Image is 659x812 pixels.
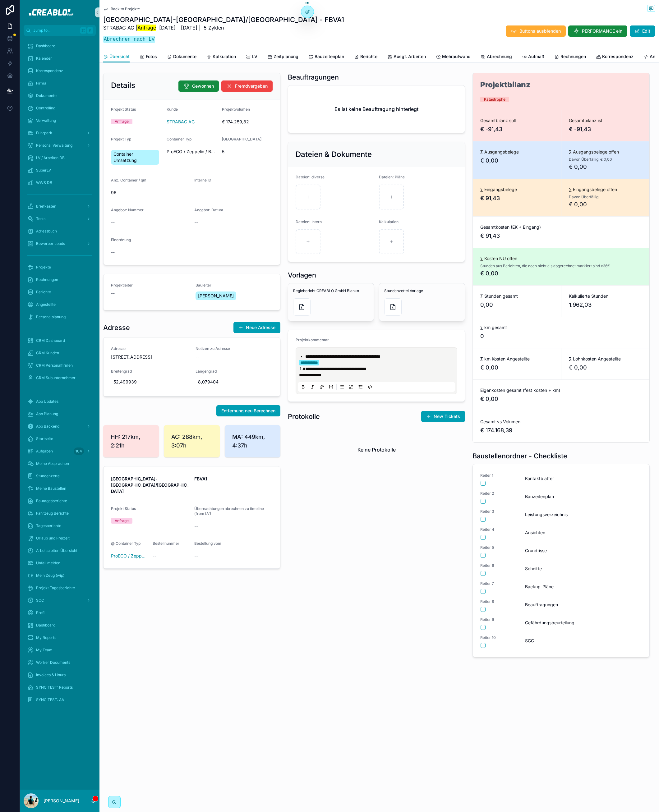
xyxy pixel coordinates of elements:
[167,149,217,155] span: ProECO / Zeppelin / Boels / Recon
[525,584,639,590] span: Backup-Pläne
[436,51,471,63] a: Mehraufwand
[36,155,65,160] span: LV / Arbeiten DB
[569,163,642,171] span: € 0,00
[24,645,96,656] a: My Team
[36,118,56,123] span: Verwaltung
[88,28,93,33] span: K
[24,421,96,432] a: App Backend
[24,682,96,693] a: SYNC TEST: Reports
[196,346,273,351] span: Notizen zu Adresse
[111,190,189,196] span: 96
[480,264,610,268] span: Stunden aus Berichten, die noch nicht als abgerechnet markiert sind x36€
[36,290,51,295] span: Berichte
[36,229,57,234] span: Adressbuch
[103,7,140,11] a: Back to Projekte
[569,356,642,362] span: ∑ Lohnkosten Angestellte
[24,226,96,237] a: Adressbuch
[525,638,639,644] span: SCC
[167,107,178,112] span: Kunde
[481,51,512,63] a: Abrechnung
[36,610,45,615] span: Profil
[519,28,561,34] span: Buttons ausblenden
[24,335,96,346] a: CRM Dashboard
[198,379,270,385] span: 8,079404
[487,53,512,60] span: Abrechnung
[36,585,75,590] span: Projekt Tagesberichte
[24,152,96,163] a: LV / Arbeiten DB
[525,493,639,500] span: Bauzeitenplan
[525,475,639,482] span: Kontaktblätter
[36,375,76,380] span: CRM Subunternehmer
[36,216,45,221] span: Tools
[111,80,135,90] h2: Details
[421,411,465,422] button: New Tickets
[24,620,96,631] a: Dashboard
[36,44,55,48] span: Dashboard
[582,28,622,34] span: PERFORMANCE ein
[206,51,236,63] a: Kalkulation
[569,157,612,162] span: Davon Überfällig: € 0,00
[194,523,198,529] span: --
[554,51,586,63] a: Rechnungen
[24,408,96,420] a: App Planung
[24,396,96,407] a: App Updates
[222,137,261,141] span: [GEOGRAPHIC_DATA]
[36,180,52,185] span: WWS DB
[221,408,275,414] span: Entfernung neu Berechnen
[24,520,96,531] a: Tagesberichte
[36,68,63,73] span: Korrespondenz
[171,433,212,450] span: AC: 288km, 3:07h
[24,545,96,556] a: Arbeitszeiten Übersicht
[24,287,96,298] a: Berichte
[24,40,96,52] a: Dashboard
[480,224,642,230] span: Gesamtkosten (EK + Eingang)
[111,369,188,374] span: Breitengrad
[480,363,554,372] span: € 0,00
[24,65,96,76] a: Korrespondenz
[111,107,136,112] span: Projekt Status
[24,557,96,569] a: Unfall melden
[288,271,316,279] h1: Vorlagen
[194,190,198,196] span: --
[36,536,70,541] span: Urlaub und Freizeit
[24,595,96,606] a: SCC
[24,533,96,544] a: Urlaub und Freizeit
[36,461,69,466] span: Meine Absprachen
[24,470,96,482] a: Stundenzettel
[24,78,96,89] a: Firma
[36,93,57,98] span: Dokumente
[196,283,273,288] span: Bauleiter
[568,25,627,37] button: PERFORMANCE ein
[24,25,96,36] button: Jump to...K
[24,495,96,507] a: Bautagesberichte
[109,53,130,60] span: Übersicht
[357,446,396,453] h2: Keine Protokolle
[24,694,96,705] a: SYNC TEST: AA
[103,15,344,24] h1: [GEOGRAPHIC_DATA]-[GEOGRAPHIC_DATA]/[GEOGRAPHIC_DATA] - FBVA1
[296,219,322,224] span: Dateien: Intern
[36,399,58,404] span: App Updates
[602,53,634,60] span: Korrespondenz
[111,208,144,212] span: Angebot: Nummer
[480,387,642,393] span: Eigenkosten gesamt (fest kosten + km)
[24,90,96,101] a: Dokumente
[194,506,264,516] span: Übernachtungen abrechnen zu timeline (from LV)
[334,105,418,113] h2: Es ist keine Beauftragung hinterlegt
[36,411,58,416] span: App Planung
[24,446,96,457] a: Aufgaben104
[24,127,96,139] a: Fuhrpark
[36,436,53,441] span: Startseite
[167,119,195,125] a: STRABAG AG
[296,175,325,179] span: Dateien: diverse
[274,53,298,60] span: Zeitplanung
[192,83,214,89] span: Gewonnen
[36,623,55,628] span: Dashboard
[267,51,298,63] a: Zeitplanung
[24,360,96,371] a: CRM Personalfirmen
[36,424,59,429] span: App Backend
[472,452,567,460] h1: Baustellenordner - Checkliste
[24,177,96,188] a: WWS DB
[111,476,189,494] strong: [GEOGRAPHIC_DATA]-[GEOGRAPHIC_DATA]/[GEOGRAPHIC_DATA]
[36,143,72,148] span: Personal Verwaltung
[24,238,96,249] a: Bewerber Leads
